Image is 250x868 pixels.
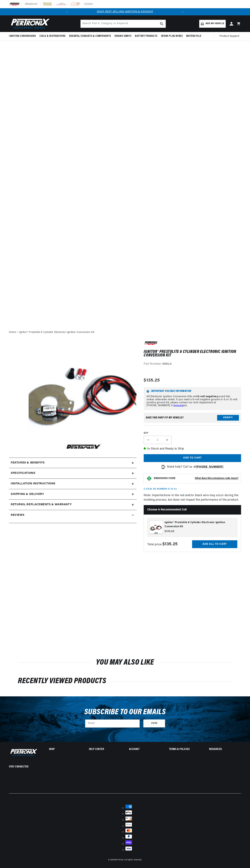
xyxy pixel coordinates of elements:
summary: Motorcycle [184,32,203,40]
span: Total price: [147,543,177,546]
span: Coils & Distributors [39,34,66,38]
button: search button [158,20,166,28]
summary: Returns, Replacements & Warranty [9,500,137,510]
span: Ignition Conversions [9,34,36,38]
summary: Product Support [219,32,241,41]
strong: 1581LS [162,363,172,365]
a: Add my vehicle [199,20,226,28]
span: Motorcycle [186,34,201,38]
summary: Battery Products [133,32,159,40]
div: Part Number: [144,362,241,366]
span: Product Support [219,34,239,38]
summary: Installation instructions [9,479,137,489]
img: Pertronix [9,18,50,30]
summary: Help Center [89,748,121,751]
button: Verify [217,415,239,421]
span: Spark Plug Wires [161,34,183,38]
summary: Terms & policies [169,748,201,751]
button: Translation missing: en.sections.announcements.next_announcement [179,8,186,15]
p: Stay Connected [9,765,37,769]
summary: Features & Benefits [9,458,137,468]
strong: $135.25 [162,542,178,546]
summary: Resources [209,748,241,751]
strong: EMISSIONS CODE [154,477,175,480]
strong: What does this emissions code mean? [195,477,238,480]
strong: 12-volt negative [197,395,217,398]
label: QTY [144,432,241,435]
a: message [174,404,184,407]
div: Announcement [71,10,179,14]
p: All Electronic Ignition Conversion Kits are ground kits unless otherwise noted. If you need a 6-v... [147,395,238,407]
h2: Installation instructions [11,482,55,486]
p: In-Stock and Ready to Ship [144,447,241,451]
span: Engine Swaps [115,34,131,38]
summary: Specifications [9,468,137,478]
summary: Engine Swaps [113,32,133,40]
summary: Shop [49,748,81,751]
span: Headers, Exhausts & Components [69,34,111,38]
button: Subscribe [143,719,165,727]
h2: Features & Benefits [11,461,44,465]
h2: Choose a Recommended Coil [144,505,241,515]
media-gallery: Gallery Viewer [9,341,137,450]
img: Emissions code [146,476,152,481]
input: Search Part #, Category or Keyword [81,20,166,28]
span: Battery Products [135,34,157,38]
a: [PHONE_NUMBER] [196,465,223,468]
h2: You may also like [18,659,232,666]
summary: Reviews [9,510,137,520]
div: Does This part fit My vehicle? [146,416,184,419]
h3: Subscribe to our emails [84,709,166,716]
a: SHOP BEST SELLING IGNITION & EXHAUST [97,10,153,13]
input: Email [85,720,140,727]
summary: Shipping & Delivery [9,489,137,500]
h2: Reviews [11,513,24,518]
summary: Account [129,748,161,751]
span: Add my vehicle [206,22,224,25]
a: Home [9,330,16,334]
summary: Headers, Exhausts & Components [67,32,113,40]
button: Add all to cart [192,540,237,548]
div: Note: Imperfections in the red and/or black wire may occur during the molding process, but does n... [144,341,241,552]
h2: Specifications [11,471,35,476]
h2: Shipping & Delivery [11,492,44,497]
summary: Ignition Conversions [9,32,38,40]
small: All rights reserved. [124,859,142,861]
button: Add to cart [144,454,241,462]
button: EMISSIONS CODEWhat does this emissions code mean? [154,477,238,480]
nav: breadcrumbs [9,330,241,334]
h1: Ignitor® Prestolite 8 Cylinder Electronic Ignition Conversion Kit [144,350,241,357]
span: $135.25 [165,530,174,533]
summary: Coils & Distributors [38,32,67,40]
span: $135.25 [144,377,160,384]
h6: Important Voltage Information [147,390,238,393]
small: © 2025 . [108,859,124,861]
p: Need help? Call us at [167,465,223,469]
h2: Returns, Replacements & Warranty [11,502,72,507]
a: PerTronix [115,859,123,861]
button: Translation missing: en.sections.announcements.previous_announcement [64,8,71,15]
div: 1 of 2 [71,10,179,14]
img: Pertronix [9,748,38,757]
p: C.A.R.B. EO Number: D-57-22 [144,488,177,491]
a: Ignitor® Prestolite 8 Cylinder Electronic Ignition Conversion Kit [19,330,94,334]
h2: RECENTLY VIEWED PRODUCTS [18,678,232,685]
summary: Spark Plug Wires [159,32,185,40]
